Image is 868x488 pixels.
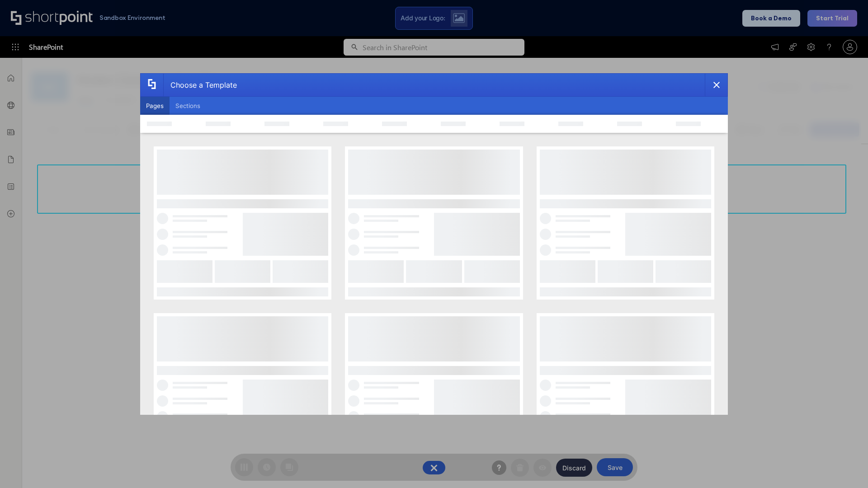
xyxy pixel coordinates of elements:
div: template selector [140,73,728,415]
button: Pages [140,97,170,115]
div: Choose a Template [163,74,237,96]
button: Sections [170,97,206,115]
iframe: Chat Widget [823,445,868,488]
